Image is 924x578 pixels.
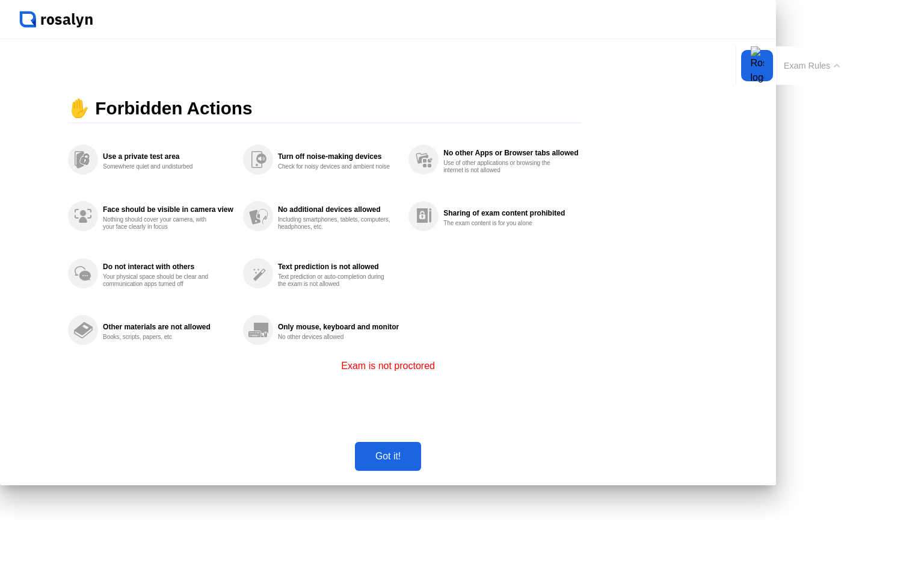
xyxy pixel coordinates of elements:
[103,152,233,161] div: Use a private test area
[355,442,421,471] button: Got it!
[103,263,233,271] div: Do not interact with others
[103,323,233,331] div: Other materials are not allowed
[278,273,392,288] div: Text prediction or auto-completion during the exam is not allowed
[278,334,392,341] div: No other devices allowed
[103,216,217,231] div: Nothing should cover your camera, with your face clearly in focus
[278,163,392,170] div: Check for noisy devices and ambient noise
[278,263,399,271] div: Text prediction is not allowed
[341,359,435,373] p: Exam is not proctored
[103,273,217,288] div: Your physical space should be clear and communication apps turned off
[780,60,844,71] button: Exam Rules
[68,94,581,124] div: ✋ Forbidden Actions
[278,323,399,331] div: Only mouse, keyboard and monitor
[278,216,392,231] div: Including smartphones, tablets, computers, headphones, etc.
[359,451,417,462] div: Got it!
[103,334,217,341] div: Books, scripts, papers, etc
[443,220,557,227] div: The exam content is for you alone
[443,209,578,217] div: Sharing of exam content prohibited
[278,152,399,161] div: Turn off noise-making devices
[278,205,399,214] div: No additional devices allowed
[103,205,233,214] div: Face should be visible in camera view
[103,163,217,170] div: Somewhere quiet and undisturbed
[443,149,578,157] div: No other Apps or Browser tabs allowed
[443,160,557,174] div: Use of other applications or browsing the internet is not allowed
